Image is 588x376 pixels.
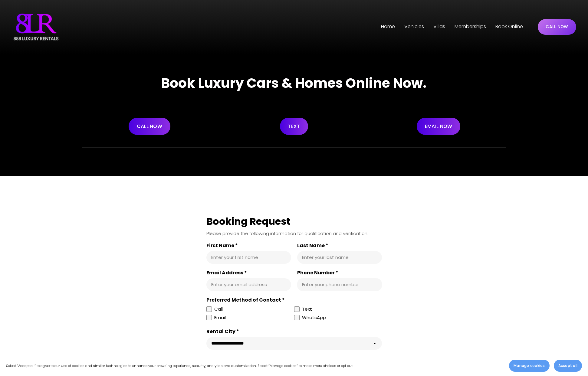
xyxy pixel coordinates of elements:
[206,337,382,350] select: Rental City *
[206,243,291,249] label: First Name *
[433,22,445,31] span: Villas
[211,254,286,260] input: First Name *
[206,215,382,228] div: Booking Request
[509,360,549,372] button: Manage cookies
[206,329,382,335] div: Rental City *
[6,363,353,369] p: Select “Accept all” to agree to our use of cookies and similar technologies to enhance your brows...
[404,22,424,31] span: Vehicles
[302,314,326,322] div: WhatsApp
[12,12,60,42] img: Luxury Car &amp; Home Rentals For Every Occasion
[214,314,226,321] div: Email
[206,270,291,276] label: Email Address *
[495,22,523,32] a: Book Online
[514,363,545,368] span: Manage cookies
[280,118,308,135] a: TEXT
[455,22,486,32] a: Memberships
[129,118,170,135] a: CALL NOW
[161,74,427,92] strong: Book Luxury Cars & Homes Online Now.
[211,282,286,288] input: Email Address *
[554,360,582,372] button: Accept all
[214,306,223,313] div: Call
[558,363,577,368] span: Accept all
[206,297,382,303] div: Preferred Method of Contact *
[404,22,424,32] a: folder dropdown
[302,254,377,260] input: Last Name *
[302,306,312,313] div: Text
[538,19,577,35] a: CALL NOW
[381,22,395,32] a: Home
[433,22,445,32] a: folder dropdown
[206,230,382,237] div: Please provide the following information for qualification and verification.
[417,118,460,135] a: EMAIL NOW
[297,270,382,276] label: Phone Number *
[297,243,382,249] label: Last Name *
